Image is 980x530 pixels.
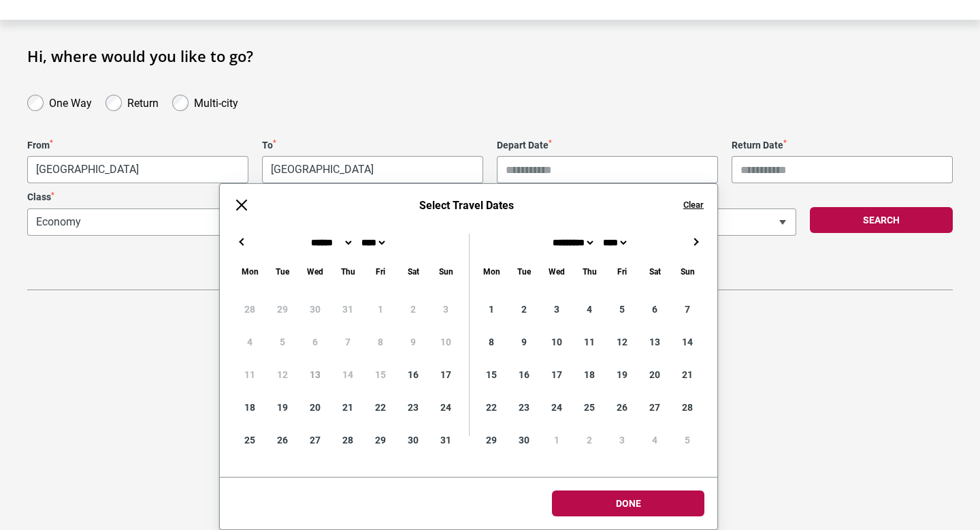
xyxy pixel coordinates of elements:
div: 17 [540,358,573,391]
div: 2 [573,424,606,456]
span: Kota-Kinabalu, Malaysia [263,157,483,183]
div: 26 [606,391,638,424]
div: 20 [638,358,671,391]
button: ← [233,234,250,250]
button: Done [552,490,704,516]
div: 17 [429,358,462,391]
div: 21 [671,358,704,391]
div: 24 [429,391,462,424]
div: 26 [266,424,299,456]
div: 5 [671,424,704,456]
label: From [27,140,248,151]
label: Depart Date [497,140,718,151]
div: 25 [573,391,606,424]
span: Economy [28,209,404,235]
button: Clear [683,199,704,211]
div: 20 [299,391,331,424]
label: To [262,140,483,151]
div: 27 [299,424,331,456]
h1: Hi, where would you like to go? [27,47,953,65]
div: 22 [364,391,397,424]
div: Friday [606,264,638,279]
span: Melbourne, Australia [27,156,248,183]
div: 30 [397,424,429,456]
div: 1 [475,293,508,326]
div: Tuesday [266,264,299,279]
label: Return [127,93,159,110]
div: 1 [540,424,573,456]
div: Monday [475,264,508,279]
div: 9 [508,326,540,358]
div: Wednesday [540,264,573,279]
div: 28 [331,424,364,456]
div: 18 [573,358,606,391]
h6: Select Travel Dates [263,199,670,212]
div: 27 [638,391,671,424]
label: Return Date [732,140,953,151]
div: 23 [508,391,540,424]
button: Search [810,207,953,233]
div: 24 [540,391,573,424]
div: 25 [233,424,266,456]
span: Kota-Kinabalu, Malaysia [262,156,483,183]
div: 16 [508,358,540,391]
div: Monday [233,264,266,279]
div: Thursday [331,264,364,279]
div: Wednesday [299,264,331,279]
div: 31 [429,424,462,456]
div: 12 [606,326,638,358]
div: 3 [540,293,573,326]
label: Class [27,191,405,203]
div: 29 [475,424,508,456]
div: 30 [508,424,540,456]
div: Thursday [573,264,606,279]
div: 21 [331,391,364,424]
div: 6 [638,293,671,326]
div: 2 [508,293,540,326]
div: 18 [233,391,266,424]
div: Saturday [638,264,671,279]
div: 10 [540,326,573,358]
div: 29 [364,424,397,456]
div: 15 [475,358,508,391]
div: 16 [397,358,429,391]
div: Friday [364,264,397,279]
div: 13 [638,326,671,358]
div: Tuesday [508,264,540,279]
div: Saturday [397,264,429,279]
div: 7 [671,293,704,326]
span: Economy [27,208,405,236]
div: 19 [266,391,299,424]
label: Multi-city [194,93,238,110]
div: Sunday [671,264,704,279]
div: 22 [475,391,508,424]
div: 3 [606,424,638,456]
div: 23 [397,391,429,424]
div: Sunday [429,264,462,279]
div: 4 [573,293,606,326]
div: 14 [671,326,704,358]
span: Melbourne, Australia [28,157,248,183]
div: 5 [606,293,638,326]
button: → [687,234,704,250]
div: 8 [475,326,508,358]
div: 28 [671,391,704,424]
div: 11 [573,326,606,358]
div: 19 [606,358,638,391]
div: 4 [638,424,671,456]
label: One Way [49,93,92,110]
